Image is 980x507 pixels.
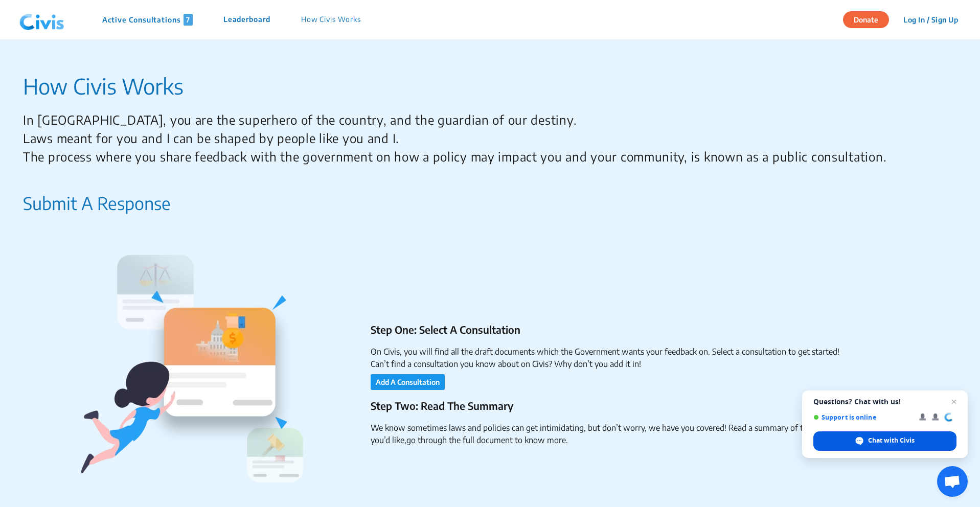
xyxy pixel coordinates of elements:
p: Step Two: Read The Summary [371,398,949,413]
p: Submit A Response [23,190,171,216]
span: Chat with Civis [868,436,915,445]
li: Can’t find a consultation you know about on Civis? Why don’t you add it in! [371,358,949,370]
li: On Civis, you will find all the draft documents which the Government wants your feedback on. Sele... [371,345,949,358]
div: Open chat [937,466,968,497]
p: In [GEOGRAPHIC_DATA], you are the superhero of the country, and the guardian of our destiny. Laws... [23,110,949,166]
p: Step One: Select A Consultation [371,322,949,337]
span: Questions? Chat with us! [813,398,956,406]
p: Leaderboard [223,14,270,26]
img: navlogo.png [15,5,69,35]
p: Active Consultations [102,14,193,26]
button: Add A Consultation [371,374,445,390]
p: How Civis Works [23,70,949,102]
button: Donate [843,11,889,28]
li: We know sometimes laws and policies can get intimidating, but don’t worry, we have you covered! R... [371,422,949,446]
button: Log In / Sign Up [897,12,965,28]
span: 7 [184,14,193,26]
span: Close chat [948,396,960,408]
div: Chat with Civis [813,431,956,451]
p: How Civis Works [301,14,361,26]
a: Donate [843,14,897,24]
span: Support is online [813,413,912,421]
